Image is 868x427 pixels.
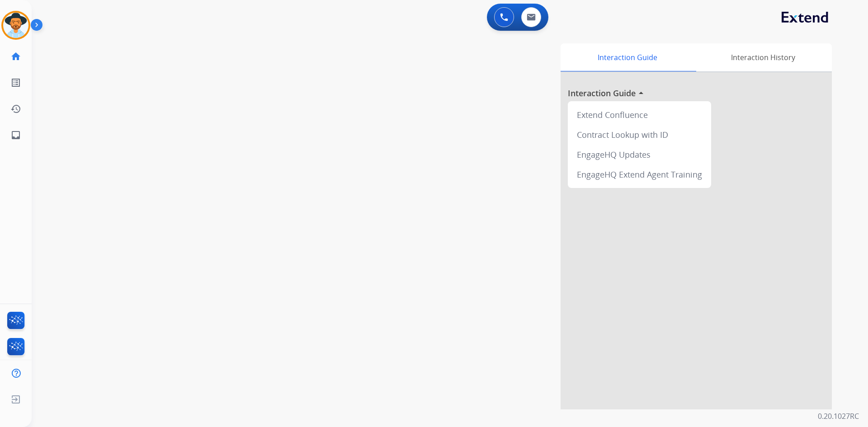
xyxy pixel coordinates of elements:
div: Extend Confluence [571,105,708,125]
div: Interaction Guide [561,43,694,71]
div: Interaction History [694,43,832,71]
p: 0.20.1027RC [818,411,859,422]
div: Contract Lookup with ID [571,125,708,145]
mat-icon: history [10,103,21,114]
mat-icon: home [10,51,21,62]
div: EngageHQ Updates [571,145,708,164]
div: EngageHQ Extend Agent Training [571,164,708,184]
img: avatar [3,13,28,38]
mat-icon: list_alt [10,77,21,88]
mat-icon: inbox [10,130,21,141]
